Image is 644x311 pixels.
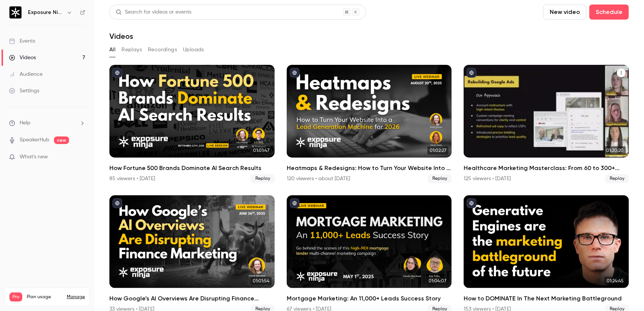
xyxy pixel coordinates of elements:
[20,153,48,161] span: What's new
[604,277,626,285] span: 01:24:45
[467,68,476,78] button: published
[426,277,449,285] span: 01:04:07
[251,146,272,155] span: 01:01:47
[9,37,35,45] div: Events
[112,198,122,208] button: published
[464,175,511,182] div: 125 viewers • [DATE]
[112,68,122,78] button: published
[54,136,69,144] span: new
[287,164,452,173] h2: Heatmaps & Redesigns: How to Turn Your Website Into a Lead Generation Machine for 2026
[9,87,39,95] div: Settings
[464,65,629,183] a: 01:20:20Healthcare Marketing Masterclass: From 60 to 300+ Monthly Leads in Only 9 Months125 viewe...
[589,5,629,20] button: Schedule
[428,174,452,183] span: Replay
[287,175,350,182] div: 120 viewers • about [DATE]
[9,119,85,127] li: help-dropdown-opener
[9,54,36,61] div: Videos
[67,294,85,300] a: Manage
[109,294,275,303] h2: How Google’s AI Overviews Are Disrupting Finance Marketing
[109,65,275,183] a: 01:01:47How Fortune 500 Brands Dominate AI Search Results85 viewers • [DATE]Replay
[543,5,586,20] button: New video
[290,68,300,78] button: published
[148,44,177,56] button: Recordings
[109,65,275,183] li: How Fortune 500 Brands Dominate AI Search Results
[604,146,626,155] span: 01:20:20
[28,9,63,16] h6: Exposure Ninja
[427,146,449,155] span: 01:02:27
[109,164,275,173] h2: How Fortune 500 Brands Dominate AI Search Results
[287,294,452,303] h2: Mortgage Marketing: An 11,000+ Leads Success Story
[116,8,191,16] div: Search for videos or events
[183,44,204,56] button: Uploads
[20,136,49,144] a: SpeakerHub
[464,164,629,173] h2: Healthcare Marketing Masterclass: From 60 to 300+ Monthly Leads in Only 9 Months
[109,44,115,56] button: All
[109,5,629,306] section: Videos
[251,174,275,183] span: Replay
[9,6,22,18] img: Exposure Ninja
[287,65,452,183] a: 01:02:27Heatmaps & Redesigns: How to Turn Your Website Into a Lead Generation Machine for 2026120...
[464,294,629,303] h2: How to DOMINATE In The Next Marketing Battleground
[467,198,476,208] button: published
[287,65,452,183] li: Heatmaps & Redesigns: How to Turn Your Website Into a Lead Generation Machine for 2026
[605,174,629,183] span: Replay
[20,119,31,127] span: Help
[27,294,62,300] span: Plan usage
[290,198,300,208] button: published
[9,293,22,302] span: Pro
[464,65,629,183] li: Healthcare Marketing Masterclass: From 60 to 300+ Monthly Leads in Only 9 Months
[9,70,43,78] div: Audience
[109,32,133,41] h1: Videos
[251,277,272,285] span: 01:01:54
[121,44,142,56] button: Replays
[109,175,155,182] div: 85 viewers • [DATE]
